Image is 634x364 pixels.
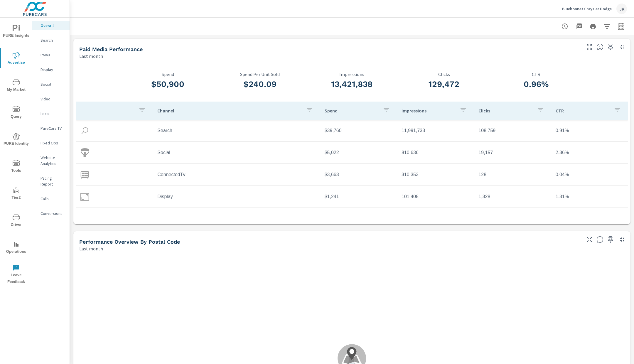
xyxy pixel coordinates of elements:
td: 101,408 [397,189,474,204]
p: Channel [157,108,301,114]
p: Bluebonnet Chrysler Dodge [562,6,612,11]
span: Tools [2,160,30,174]
td: $39,760 [320,123,397,138]
div: nav menu [0,18,32,288]
span: PURE Identity [2,133,30,147]
td: $3,663 [320,167,397,182]
p: Last month [79,245,103,252]
td: 2.36% [551,145,628,160]
span: Understand performance metrics over the selected time range. [596,43,603,50]
p: Last month [79,53,103,60]
td: 0.04% [551,167,628,182]
td: 0.05% [551,211,628,226]
h3: $50,900 [122,79,214,89]
p: Impressions [306,72,398,77]
p: PMAX [41,52,65,58]
div: Search [32,36,70,45]
h3: 0.96% [490,79,582,89]
td: 0.91% [551,123,628,138]
button: Minimize Widget [618,42,627,52]
div: PureCars TV [32,124,70,133]
div: Conversions [32,209,70,218]
td: 100 [474,211,551,226]
span: Understand performance data by postal code. Individual postal codes can be selected and expanded ... [596,236,603,243]
h5: Performance Overview By Postal Code [79,239,180,245]
div: Social [32,80,70,89]
div: Display [32,65,70,74]
p: Display [41,67,65,73]
p: Video [41,96,65,102]
span: Query [2,106,30,120]
td: Display [153,189,320,204]
td: Video [153,211,320,226]
div: Pacing Report [32,174,70,188]
td: 1,328 [474,189,551,204]
p: Fixed Ops [41,140,65,146]
button: Select Date Range [615,21,627,32]
p: Search [41,37,65,43]
span: Save this to your personalized report [606,42,615,52]
p: Spend [325,108,378,114]
div: Overall [32,21,70,30]
td: $5,022 [320,145,397,160]
p: Social [41,81,65,87]
img: icon-connectedtv.svg [80,170,89,179]
td: 11,991,733 [397,123,474,138]
button: Apply Filters [601,21,613,32]
div: Fixed Ops [32,139,70,147]
p: Spend [122,72,214,77]
p: Pacing Report [41,175,65,187]
p: Calls [41,196,65,202]
div: PMAX [32,50,70,59]
h5: Paid Media Performance [79,46,143,52]
td: 1.31% [551,189,628,204]
td: $1,214 [320,211,397,226]
div: Local [32,109,70,118]
h3: $240.09 [214,79,306,89]
p: Overall [41,23,65,28]
div: Website Analytics [32,153,70,168]
button: Print Report [587,21,599,32]
p: CTR [556,108,609,114]
div: Video [32,95,70,103]
span: PURE Insights [2,25,30,39]
p: Conversions [41,210,65,216]
div: Calls [32,194,70,203]
button: Make Fullscreen [585,235,594,244]
h3: 13,421,838 [306,79,398,89]
td: 810,636 [397,145,474,160]
td: Search [153,123,320,138]
button: Make Fullscreen [585,42,594,52]
td: ConnectedTv [153,167,320,182]
span: Leave Feedback [2,264,30,285]
p: Local [41,111,65,117]
span: Driver [2,214,30,228]
img: icon-search.svg [80,126,89,135]
span: My Market [2,79,30,93]
button: Minimize Widget [618,235,627,244]
button: "Export Report to PDF" [573,21,585,32]
td: $1,241 [320,189,397,204]
span: Advertise [2,52,30,66]
td: 19,157 [474,145,551,160]
div: JK [616,4,627,14]
td: 310,353 [397,167,474,182]
p: Impressions [402,108,455,114]
p: PureCars TV [41,125,65,131]
img: icon-display.svg [80,192,89,201]
span: Tier2 [2,187,30,201]
td: 108,759 [474,123,551,138]
td: 128 [474,167,551,182]
span: Save this to your personalized report [606,235,615,244]
img: icon-social.svg [80,148,89,157]
p: Spend Per Unit Sold [214,72,306,77]
p: Clicks [478,108,532,114]
p: CTR [490,72,582,77]
td: Social [153,145,320,160]
h3: 129,472 [398,79,490,89]
td: 207,708 [397,211,474,226]
p: Clicks [398,72,490,77]
span: Operations [2,241,30,255]
p: Website Analytics [41,155,65,166]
